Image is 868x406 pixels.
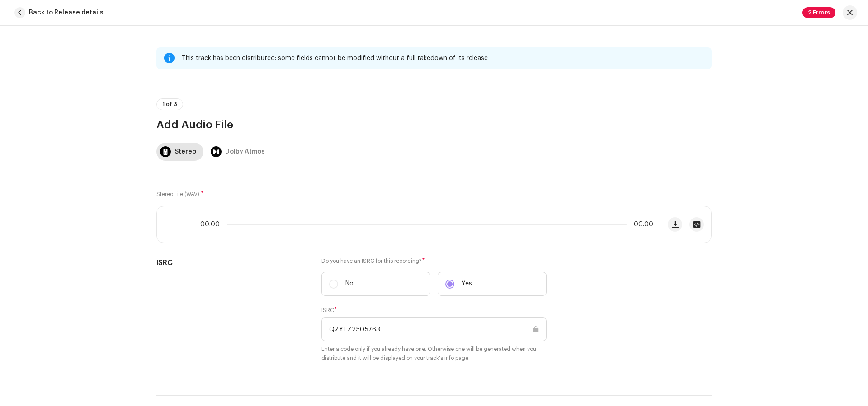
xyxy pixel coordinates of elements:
[156,257,307,268] h5: ISRC
[225,143,265,161] div: Dolby Atmos
[321,257,547,265] label: Do you have an ISRC for this recording?
[182,53,704,64] div: This track has been distributed: some fields cannot be modified without a full takedown of its re...
[321,307,337,314] label: ISRC
[462,279,472,289] p: Yes
[175,143,196,161] div: Stereo
[321,317,547,341] input: ABXYZ#######
[345,279,354,289] p: No
[162,102,177,107] span: 1 of 3
[156,191,199,197] small: Stereo File (WAV)
[630,221,653,228] span: 00:00
[200,221,223,228] span: 00:00
[156,117,712,132] h3: Add Audio File
[321,345,547,363] small: Enter a code only if you already have one. Otherwise one will be generated when you distribute an...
